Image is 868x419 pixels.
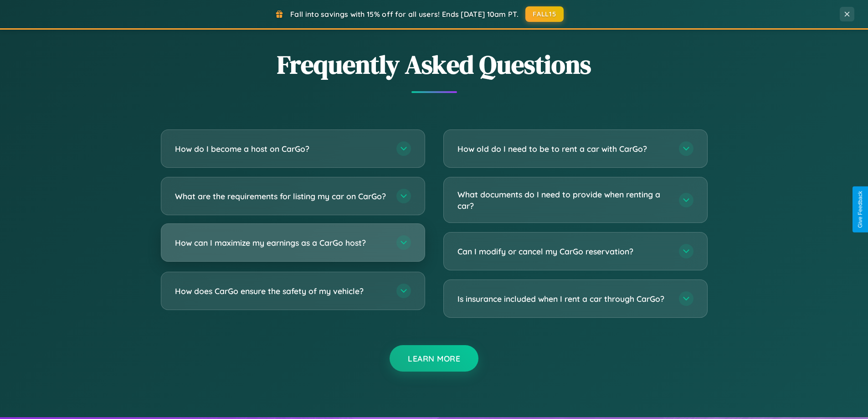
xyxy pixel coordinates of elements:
[175,191,387,202] h3: What are the requirements for listing my car on CarGo?
[857,191,863,228] div: Give Feedback
[390,345,478,372] button: Learn More
[175,143,387,155] h3: How do I become a host on CarGo?
[175,285,387,297] h3: How does CarGo ensure the safety of my vehicle?
[161,47,708,82] h2: Frequently Asked Questions
[175,237,387,248] h3: How can I maximize my earnings as a CarGo host?
[290,10,519,19] span: Fall into savings with 15% off for all users! Ends [DATE] 10am PT.
[457,143,670,155] h3: How old do I need to be to rent a car with CarGo?
[457,246,670,257] h3: Can I modify or cancel my CarGo reservation?
[457,189,670,211] h3: What documents do I need to provide when renting a car?
[457,293,670,305] h3: Is insurance included when I rent a car through CarGo?
[525,6,564,22] button: FALL15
